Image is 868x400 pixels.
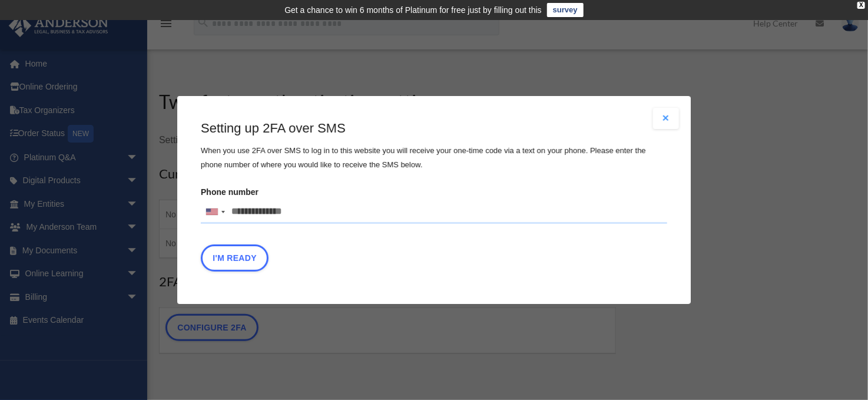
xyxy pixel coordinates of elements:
label: Phone number [201,184,667,224]
input: Phone numberList of countries [201,200,667,224]
button: I'm Ready [201,244,269,272]
div: United States: +1 [201,201,228,223]
div: Get a chance to win 6 months of Platinum for free just by filling out this [284,3,542,17]
a: survey [547,3,584,17]
p: When you use 2FA over SMS to log in to this website you will receive your one-time code via a tex... [201,144,667,172]
h3: Setting up 2FA over SMS [201,120,667,138]
button: Close modal [653,108,679,129]
div: close [857,2,865,9]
